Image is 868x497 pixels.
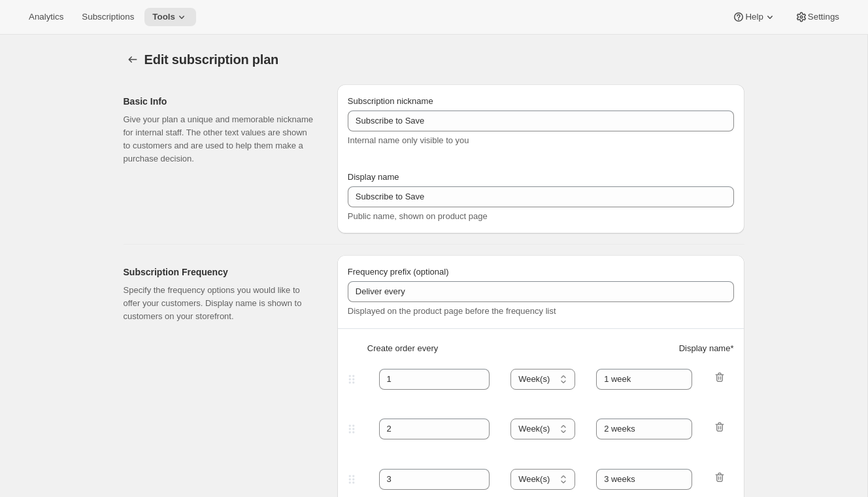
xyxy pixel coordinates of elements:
h2: Basic Info [124,95,316,108]
span: Help [745,12,763,22]
button: Analytics [21,8,71,26]
button: Subscription plans [124,50,142,69]
input: Subscribe & Save [348,186,734,207]
span: Analytics [29,12,63,22]
p: Give your plan a unique and memorable nickname for internal staff. The other text values are show... [124,113,316,165]
span: Display name [348,172,399,182]
span: Frequency prefix (optional) [348,267,449,277]
button: Help [724,8,784,26]
span: Create order every [367,342,438,355]
span: Display name * [679,342,734,355]
span: Subscription nickname [348,96,433,106]
span: Internal name only visible to you [348,135,469,145]
span: Edit subscription plan [144,52,279,67]
span: Settings [808,12,839,22]
span: Public name, shown on product page [348,211,488,221]
input: 1 month [596,369,692,390]
input: Subscribe & Save [348,111,734,131]
input: 1 month [596,419,692,439]
button: Tools [144,8,196,26]
span: Tools [152,12,175,22]
button: Settings [787,8,847,26]
button: Subscriptions [74,8,142,26]
span: Displayed on the product page before the frequency list [348,306,556,316]
input: 1 month [596,469,692,490]
p: Specify the frequency options you would like to offer your customers. Display name is shown to cu... [124,284,316,323]
input: Deliver every [348,281,734,302]
span: Subscriptions [82,12,134,22]
h2: Subscription Frequency [124,266,316,279]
